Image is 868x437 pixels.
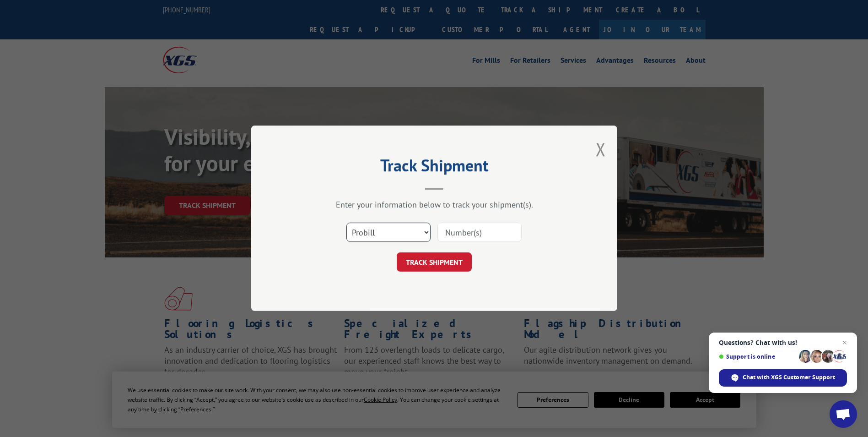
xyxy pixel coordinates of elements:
[397,253,472,272] button: TRACK SHIPMENT
[596,137,606,161] button: Close modal
[437,223,522,242] input: Number(s)
[743,373,835,382] span: Chat with XGS Customer Support
[719,369,847,387] div: Chat with XGS Customer Support
[297,159,571,176] h2: Track Shipment
[719,353,796,360] span: Support is online
[719,339,847,346] span: Questions? Chat with us!
[839,337,850,348] span: Close chat
[297,200,571,210] div: Enter your information below to track your shipment(s).
[830,400,857,428] div: Open chat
